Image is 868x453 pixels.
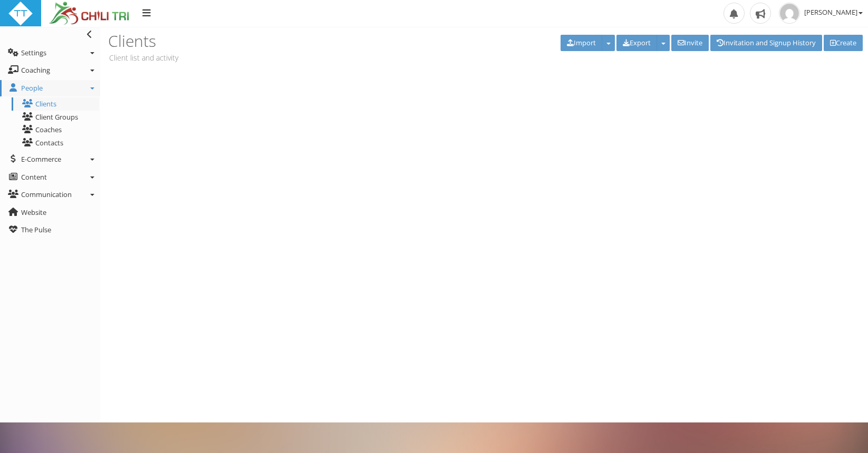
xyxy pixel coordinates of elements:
[804,7,863,17] span: [PERSON_NAME]
[12,97,99,111] a: Clients
[49,1,129,26] img: croppedchilitri.jpg
[21,208,46,217] span: Website
[21,172,47,182] span: Content
[108,52,480,63] p: Client list and activity
[21,65,50,75] span: Coaching
[21,190,72,199] span: Communication
[710,35,822,51] a: Invitation and Signup History
[824,35,863,51] a: Create
[21,48,46,57] span: Settings
[8,1,33,26] img: ttbadgewhite_48x48.png
[21,83,43,93] span: People
[12,123,99,136] a: Coaches
[108,32,480,50] h3: Clients
[21,154,61,164] span: E-Commerce
[12,136,99,150] a: Contacts
[616,35,657,51] button: Export
[561,35,602,51] button: Import
[779,3,800,24] img: bb9debe45089ad7c3cc6f8a1ebd203ea
[671,35,709,51] a: Invite
[21,225,51,234] span: The Pulse
[12,111,99,124] a: Client Groups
